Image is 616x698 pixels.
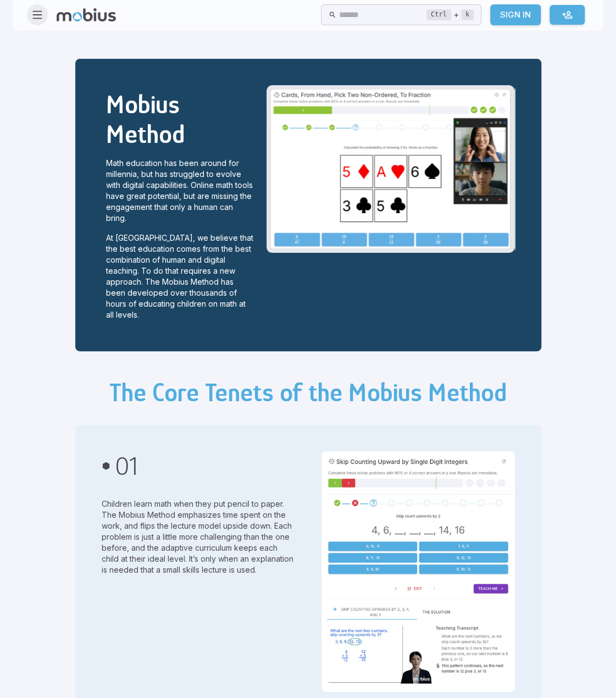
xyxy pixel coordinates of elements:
h2: 01 [115,451,138,481]
p: At [GEOGRAPHIC_DATA], we believe that the best education comes from the best combination of human... [106,232,254,320]
h2: The Core Tenets of the Mobius Method [109,378,507,407]
img: Learning by Doing [321,451,515,692]
p: Math education has been around for millennia, but has struggled to evolve with digital capabiliti... [106,158,254,224]
h2: Mobius Method [106,90,254,149]
a: Sign In [490,4,541,25]
div: + [426,8,474,21]
kbd: Ctrl [426,9,451,20]
p: Children learn math when they put pencil to paper. The Mobius Method emphasizes time spent on the... [102,498,295,575]
img: Grade 9 Class [271,90,510,248]
kbd: k [461,9,474,20]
